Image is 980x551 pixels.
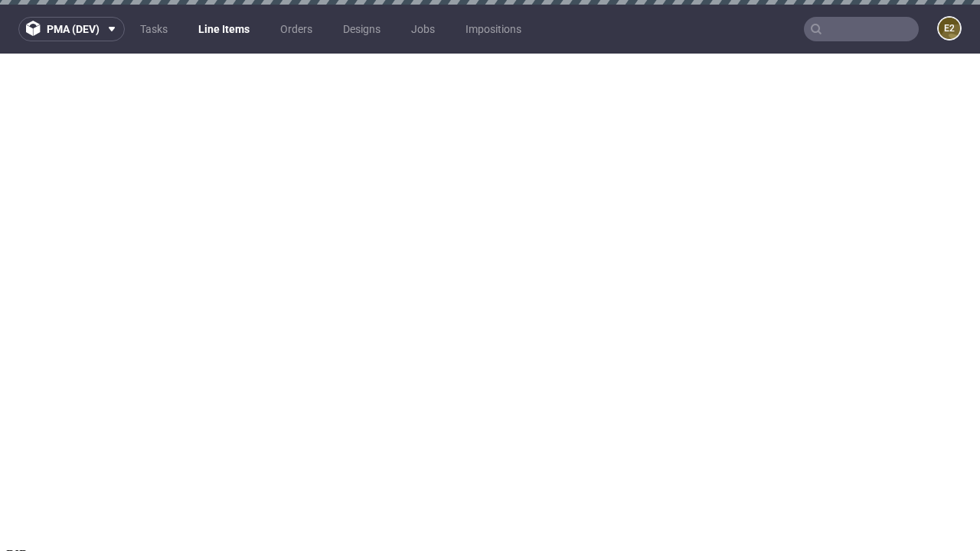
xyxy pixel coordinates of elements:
[189,17,259,41] a: Line Items
[47,24,100,34] span: pma (dev)
[402,17,444,41] a: Jobs
[131,17,177,41] a: Tasks
[334,17,390,41] a: Designs
[456,17,531,41] a: Impositions
[18,17,125,41] button: pma (dev)
[6,494,28,507] span: DID
[939,18,960,39] figcaption: e2
[271,17,322,41] a: Orders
